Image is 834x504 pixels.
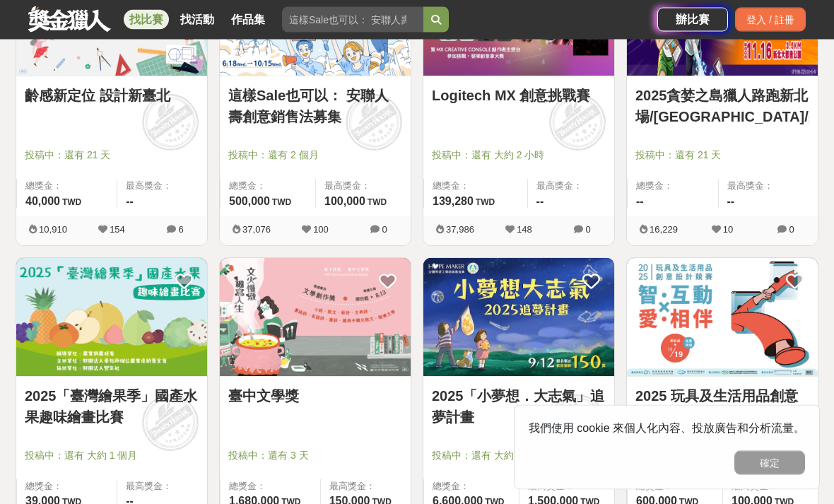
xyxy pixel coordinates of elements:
[636,180,710,194] span: 總獎金：
[735,8,806,32] div: 登入 / 註冊
[432,148,606,163] span: 投稿中：還有 大約 2 小時
[432,386,606,428] a: 2025「小夢想．大志氣」追夢計畫
[228,386,402,407] a: 臺中文學獎
[228,449,402,464] span: 投稿中：還有 3 天
[433,480,510,494] span: 總獎金：
[382,225,387,235] span: 0
[225,10,271,30] a: 作品集
[229,480,312,494] span: 總獎金：
[585,225,590,235] span: 0
[723,225,733,235] span: 10
[39,225,67,235] span: 10,910
[313,225,329,235] span: 100
[368,198,387,208] span: TWD
[433,180,519,194] span: 總獎金：
[727,196,735,208] span: --
[62,198,81,208] span: TWD
[517,225,532,235] span: 148
[16,259,207,377] img: Cover Image
[228,86,402,128] a: 這樣Sale也可以： 安聯人壽創意銷售法募集
[16,259,207,377] a: Cover Image
[635,86,809,128] a: 2025貪婪之島獵人路跑新北場/[GEOGRAPHIC_DATA]/[GEOGRAPHIC_DATA]
[636,196,644,208] span: --
[25,196,60,208] span: 40,000
[324,180,402,194] span: 最高獎金：
[126,480,199,494] span: 最高獎金：
[220,259,411,377] img: Cover Image
[423,259,614,377] a: Cover Image
[25,180,108,194] span: 總獎金：
[220,259,411,377] a: Cover Image
[433,196,474,208] span: 139,280
[650,225,678,235] span: 16,229
[432,86,606,107] a: Logitech MX 創意挑戰賽
[727,180,810,194] span: 最高獎金：
[228,148,402,163] span: 投稿中：還有 2 個月
[242,225,271,235] span: 37,076
[635,386,809,428] a: 2025 玩具及生活用品創意設計競賽
[423,259,614,377] img: Cover Image
[635,148,809,163] span: 投稿中：還有 21 天
[178,225,183,235] span: 6
[282,7,423,33] input: 這樣Sale也可以： 安聯人壽創意銷售法募集
[627,259,818,377] img: Cover Image
[734,451,805,475] button: 確定
[657,8,728,32] a: 辦比賽
[175,10,220,30] a: 找活動
[476,198,495,208] span: TWD
[529,422,805,434] span: 我們使用 cookie 來個人化內容、投放廣告和分析流量。
[126,196,134,208] span: --
[329,480,402,494] span: 最高獎金：
[789,225,794,235] span: 0
[124,10,169,30] a: 找比賽
[446,225,474,235] span: 37,986
[536,196,544,208] span: --
[432,449,606,464] span: 投稿中：還有 大約 1 個月
[627,259,818,377] a: Cover Image
[25,386,199,428] a: 2025「臺灣繪果季」國產水果趣味繪畫比賽
[126,180,199,194] span: 最高獎金：
[25,86,199,107] a: 齡感新定位 設計新臺北
[324,196,365,208] span: 100,000
[272,198,291,208] span: TWD
[110,225,125,235] span: 154
[25,148,199,163] span: 投稿中：還有 21 天
[229,196,270,208] span: 500,000
[25,480,108,494] span: 總獎金：
[536,180,606,194] span: 最高獎金：
[25,449,199,464] span: 投稿中：還有 大約 1 個月
[229,180,307,194] span: 總獎金：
